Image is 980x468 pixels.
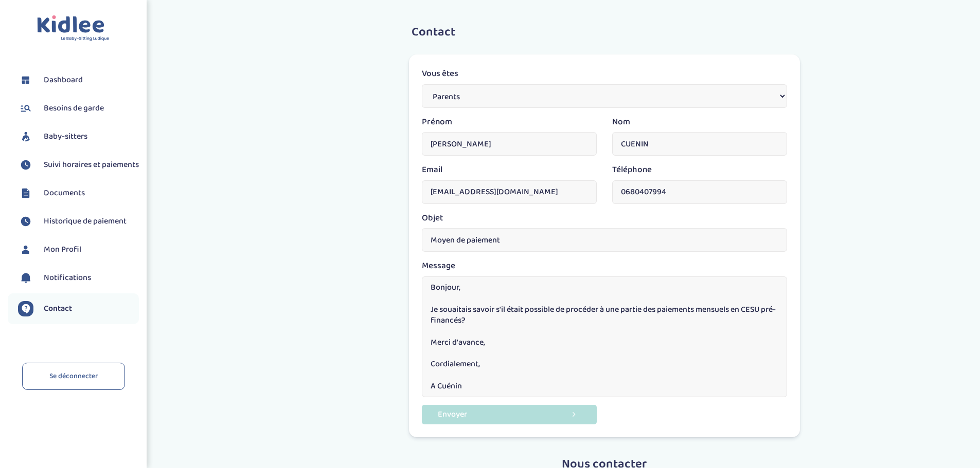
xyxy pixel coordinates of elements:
[18,101,139,116] a: Besoins de garde
[18,270,33,286] img: notification.svg
[18,72,33,88] img: dashboard.svg
[18,185,139,201] a: Documents
[612,116,630,129] label: Nom
[44,74,83,86] span: Dashboard
[18,129,33,144] img: babysitters.svg
[422,405,597,424] button: Envoyer
[18,214,33,229] img: suivihoraire.svg
[22,363,125,390] a: Se déconnecter
[422,212,443,225] label: Objet
[18,157,139,173] a: Suivi horaires et paiements
[44,303,72,315] span: Contact
[422,163,442,177] label: Email
[18,214,139,229] a: Historique de paiement
[44,159,139,171] span: Suivi horaires et paiements
[18,270,139,286] a: Notifications
[18,242,33,257] img: profil.svg
[44,187,85,199] span: Documents
[412,26,808,39] h3: Contact
[44,244,81,256] span: Mon Profil
[18,157,33,173] img: suivihoraire.svg
[422,67,458,81] label: Vous êtes
[37,15,110,42] img: logo.svg
[18,301,33,316] img: contact.svg
[18,301,139,316] a: Contact
[612,163,652,177] label: Téléphone
[18,72,139,88] a: Dashboard
[18,185,33,201] img: documents.svg
[18,242,139,257] a: Mon Profil
[44,130,87,143] span: Baby-sitters
[44,102,104,115] span: Besoins de garde
[18,101,33,116] img: besoin.svg
[44,272,91,284] span: Notifications
[422,259,455,273] label: Message
[44,215,127,228] span: Historique de paiement
[18,129,139,144] a: Baby-sitters
[422,116,452,129] label: Prénom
